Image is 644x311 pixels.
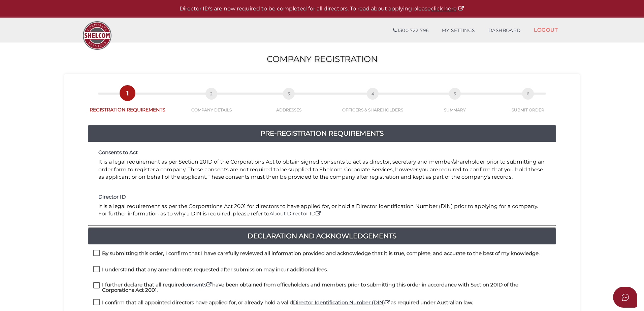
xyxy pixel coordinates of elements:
[249,95,328,113] a: 3ADDRESSES
[482,24,527,37] a: DASHBOARD
[431,5,464,12] a: click here
[88,128,556,139] a: Pre-Registration Requirements
[184,281,212,288] a: consents
[527,23,565,37] a: LOGOUT
[367,88,379,100] span: 4
[102,300,473,306] h4: I confirm that all appointed directors have applied for, or already hold a valid as required unde...
[417,95,493,113] a: 5SUMMARY
[269,210,322,217] a: About Director ID
[328,95,417,113] a: 4OFFICERS & SHAREHOLDERS
[17,5,627,13] p: Director ID's are now required to be completed for all directors. To read about applying please
[102,282,551,293] h4: I further declare that all required have been obtained from officeholders and members prior to su...
[386,24,435,37] a: 1300 722 796
[88,231,556,241] a: Declaration And Acknowledgements
[102,251,540,256] h4: By submitting this order, I confirm that I have carefully reviewed all information provided and a...
[493,95,563,113] a: 6SUBMIT ORDER
[98,194,546,200] h4: Director ID
[98,158,546,181] p: It is a legal requirement as per Section 201D of the Corporations Act to obtain signed consents t...
[174,95,250,113] a: 2COMPANY DETAILS
[79,18,115,53] img: Logo
[522,88,534,100] span: 6
[81,95,174,113] a: 1REGISTRATION REQUIREMENTS
[98,203,546,218] p: It is a legal requirement as per the Corporations Act 2001 for directors to have applied for, or ...
[293,299,391,306] a: Director Identification Number (DIN)
[102,267,328,273] h4: I understand that any amendments requested after submission may incur additional fees.
[205,88,217,100] span: 2
[283,88,295,100] span: 3
[98,150,546,155] h4: Consents to Act
[435,24,482,37] a: MY SETTINGS
[122,87,133,99] span: 1
[613,287,637,308] button: Open asap
[449,88,461,100] span: 5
